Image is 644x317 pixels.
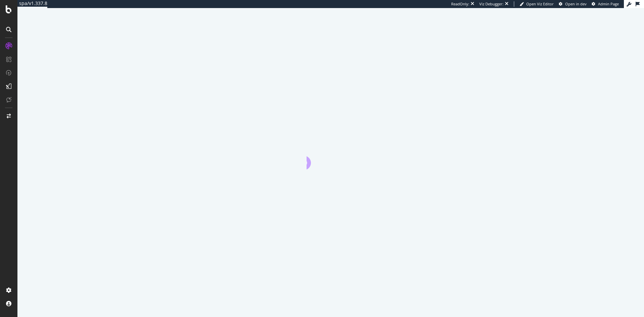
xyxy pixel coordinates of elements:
[526,1,554,6] span: Open Viz Editor
[451,1,469,7] div: ReadOnly:
[592,1,619,7] a: Admin Page
[479,1,503,7] div: Viz Debugger:
[559,1,587,7] a: Open in dev
[598,1,619,6] span: Admin Page
[520,1,554,7] a: Open Viz Editor
[565,1,587,6] span: Open in dev
[307,145,355,169] div: animation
